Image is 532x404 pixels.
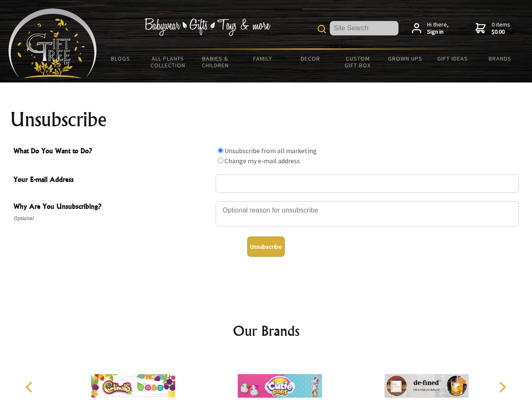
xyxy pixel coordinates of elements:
[21,378,40,396] button: Previous
[286,50,334,67] a: Decor
[17,321,516,341] h2: Our Brands
[218,148,223,153] input: What Do You Want to Do?
[192,50,239,74] a: Babies & Children
[429,50,476,67] a: Gift Ideas
[476,21,510,36] a: 0 items$0.00
[97,50,144,67] a: BLOGS
[330,21,398,35] input: Site Search
[247,237,285,257] button: Unsubscribe
[412,21,449,36] a: Hi there,Sign in
[225,157,300,165] label: Change my e-mail address
[492,21,510,36] span: 0 items
[476,50,524,67] a: Brands
[13,174,211,186] span: Your E-mail Address
[334,50,382,74] a: Custom Gift Box
[10,109,522,130] h1: Unsubscribe
[216,201,519,226] textarea: Why Are You Unsubscribing?
[492,28,510,36] strong: $0.00
[493,378,511,396] button: Next
[144,18,270,36] img: Babywear - Gifts - Toys & more
[13,146,211,158] span: What Do You Want to Do?
[427,21,449,36] span: Hi there,
[13,213,211,223] span: Optional
[318,25,326,33] img: product search
[218,158,223,163] input: What Do You Want to Do?
[381,50,429,67] a: Grown Ups
[225,146,317,155] label: Unsubscribe from all marketing
[239,50,287,67] a: Family
[13,201,211,213] span: Why Are You Unsubscribing?
[216,174,519,193] input: Your E-mail Address
[144,50,192,74] a: All Plants Collection
[427,28,449,36] strong: Sign in
[8,8,97,78] img: Babyware - Gifts - Toys and more...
